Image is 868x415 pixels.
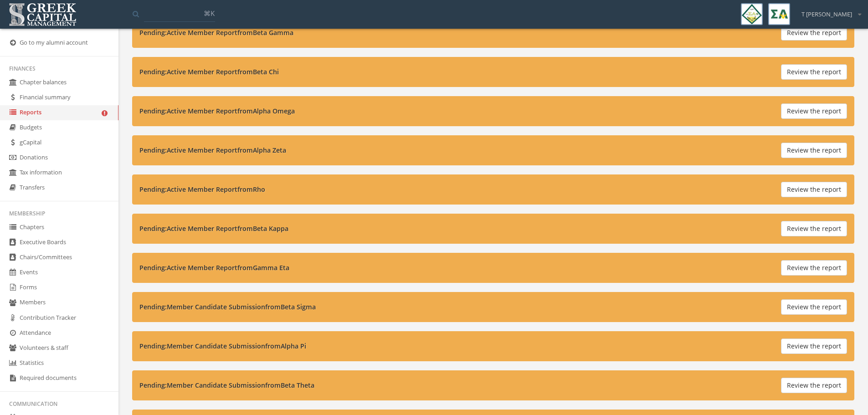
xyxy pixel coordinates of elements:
[781,143,847,158] button: Review the report
[781,182,847,197] button: Review the report
[781,299,847,315] button: Review the report
[139,185,265,194] strong: Pending: Active Member Report from Rho
[139,342,306,350] strong: Pending: Member Candidate Submission from Alpha Pi
[781,103,847,119] button: Review the report
[139,107,295,115] strong: Pending: Active Member Report from Alpha Omega
[796,3,861,19] div: T [PERSON_NAME]
[139,67,279,76] strong: Pending: Active Member Report from Beta Chi
[139,224,288,233] strong: Pending: Active Member Report from Beta Kappa
[139,381,314,389] strong: Pending: Member Candidate Submission from Beta Theta
[801,10,852,19] span: T [PERSON_NAME]
[139,302,316,311] strong: Pending: Member Candidate Submission from Beta Sigma
[204,9,215,18] span: ⌘K
[781,25,847,41] button: Review the report
[781,260,847,276] button: Review the report
[139,28,293,37] strong: Pending: Active Member Report from Beta Gamma
[139,263,289,272] strong: Pending: Active Member Report from Gamma Eta
[781,64,847,80] button: Review the report
[781,338,847,354] button: Review the report
[781,378,847,393] button: Review the report
[139,146,286,154] strong: Pending: Active Member Report from Alpha Zeta
[781,221,847,236] button: Review the report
